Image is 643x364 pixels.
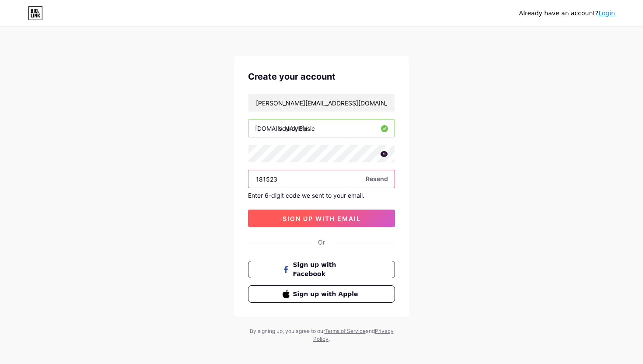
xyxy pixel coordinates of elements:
[598,10,615,17] a: Login
[247,327,396,343] div: By signing up, you agree to our and .
[519,9,615,18] div: Already have an account?
[248,210,395,227] button: sign up with email
[366,174,388,183] span: Resend
[248,119,395,137] input: username
[248,192,395,199] div: Enter 6-digit code we sent to your email.
[325,328,366,334] a: Terms of Service
[248,170,395,188] input: Paste login code
[255,124,307,133] div: [DOMAIN_NAME]/
[293,260,361,279] span: Sign up with Facebook
[318,238,325,247] div: Or
[293,290,361,299] span: Sign up with Apple
[248,94,395,112] input: Email
[248,261,395,278] button: Sign up with Facebook
[248,285,395,303] button: Sign up with Apple
[248,70,395,83] div: Create your account
[283,215,361,222] span: sign up with email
